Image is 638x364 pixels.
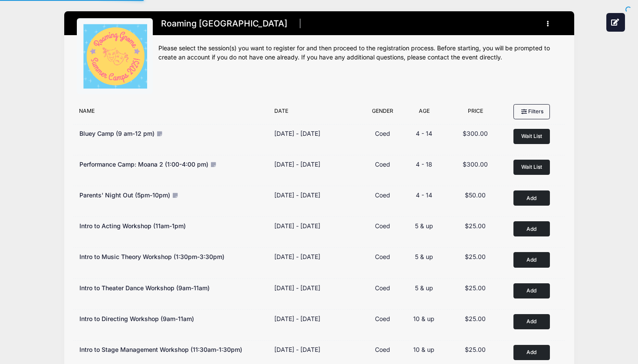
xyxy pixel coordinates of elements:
button: Add [513,252,550,267]
button: Add [513,283,550,298]
span: Coed [375,191,390,199]
span: Intro to Directing Workshop (9am-11am) [79,315,194,322]
span: 5 & up [415,253,433,260]
div: Age [402,107,446,119]
span: 5 & up [415,284,433,292]
span: Intro to Theater Dance Workshop (9am-11am) [79,284,210,292]
span: Coed [375,222,390,230]
button: Add [513,314,550,329]
span: $25.00 [465,222,486,230]
span: $50.00 [465,191,486,199]
span: 10 & up [413,346,434,353]
h1: Roaming [GEOGRAPHIC_DATA] [158,16,290,31]
span: Bluey Camp (9 am-12 pm) [79,130,155,137]
button: Filters [513,104,550,119]
span: $25.00 [465,315,486,322]
img: logo [82,24,147,89]
span: $300.00 [463,130,488,137]
div: [DATE] - [DATE] [274,129,320,138]
span: Coed [375,284,390,292]
span: Coed [375,315,390,322]
span: Performance Camp: Moana 2 (1:00-4:00 pm) [79,161,208,168]
span: Coed [375,253,390,260]
span: $300.00 [463,161,488,168]
button: Add [513,190,550,206]
span: $25.00 [465,253,486,260]
button: Add [513,345,550,360]
span: 4 - 14 [416,130,432,137]
div: Gender [363,107,402,119]
span: $25.00 [465,346,486,353]
span: Coed [375,346,390,353]
span: Intro to Acting Workshop (11am-1pm) [79,222,186,230]
span: Intro to Stage Management Workshop (11:30am-1:30pm) [79,346,242,353]
span: Coed [375,130,390,137]
div: [DATE] - [DATE] [274,314,320,323]
span: Parents' Night Out (5pm-10pm) [79,191,170,199]
div: [DATE] - [DATE] [274,221,320,230]
div: [DATE] - [DATE] [274,190,320,200]
div: Price [446,107,505,119]
span: $25.00 [465,284,486,292]
span: Wait List [521,133,542,139]
div: [DATE] - [DATE] [274,252,320,261]
span: 10 & up [413,315,434,322]
span: 4 - 14 [416,191,432,199]
button: Wait List [513,129,550,144]
div: [DATE] - [DATE] [274,160,320,169]
span: Wait List [521,164,542,170]
div: [DATE] - [DATE] [274,345,320,354]
button: Wait List [513,160,550,175]
span: Coed [375,161,390,168]
div: Please select the session(s) you want to register for and then proceed to the registration proces... [158,44,562,62]
div: [DATE] - [DATE] [274,283,320,292]
span: 5 & up [415,222,433,230]
button: Add [513,221,550,236]
span: 4 - 18 [416,161,432,168]
div: Name [75,107,270,119]
span: Intro to Music Theory Workshop (1:30pm-3:30pm) [79,253,224,260]
div: Date [270,107,363,119]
